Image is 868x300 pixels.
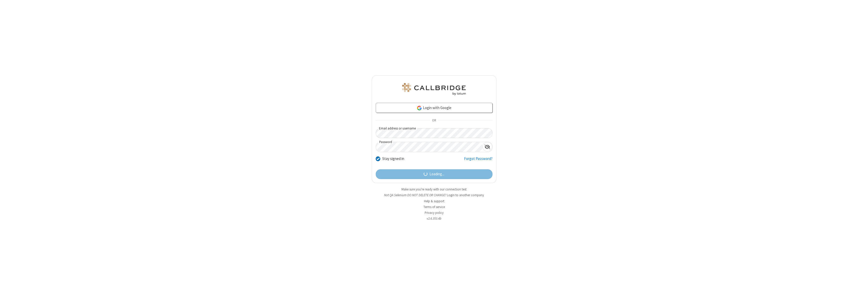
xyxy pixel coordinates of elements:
[464,156,493,165] a: Forgot Password?
[372,193,497,197] li: Not QA Selenium DO NOT DELETE OR CHANGE?
[401,187,467,191] a: Make sure you're ready with our connection test
[423,205,445,209] a: Terms of service
[425,211,444,215] a: Privacy policy
[376,142,482,152] input: Password
[372,216,497,221] li: v2.6.353.4b
[424,199,444,203] a: Help & support
[382,156,404,162] label: Stay signed in
[376,128,493,138] input: Email address or username
[376,169,493,179] button: Loading...
[430,117,438,124] span: OR
[429,171,444,177] span: Loading...
[417,105,422,111] img: google-icon.png
[376,103,493,113] a: Login with Google
[447,193,484,197] button: Login to another company
[401,83,467,95] img: QA Selenium DO NOT DELETE OR CHANGE
[482,142,492,151] div: Show password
